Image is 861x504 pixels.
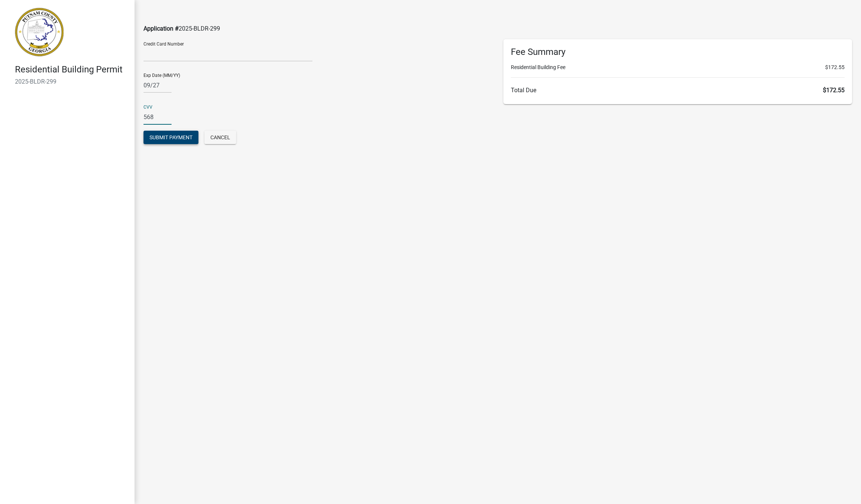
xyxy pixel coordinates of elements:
button: Submit Payment [143,131,198,144]
button: Cancel [204,131,236,144]
h4: Residential Building Permit [15,64,129,75]
span: Submit Payment [149,134,192,140]
img: Putnam County, Georgia [15,8,64,56]
li: Residential Building Fee [511,63,845,71]
span: $172.55 [823,87,845,94]
h6: Total Due [511,87,845,94]
h6: Fee Summary [511,47,845,57]
h6: 2025-BLDR-299 [15,78,129,85]
span: $172.55 [825,63,845,71]
label: Credit Card Number [143,42,184,46]
span: Cancel [210,134,230,140]
span: 2025-BLDR-299 [179,25,220,32]
span: Application # [143,25,179,32]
